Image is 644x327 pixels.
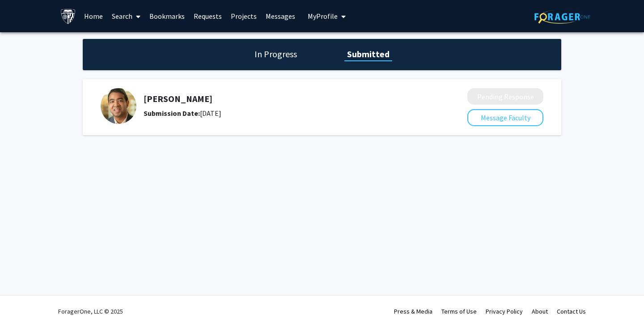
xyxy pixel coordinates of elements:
a: About [532,307,548,315]
b: Submission Date: [144,109,200,118]
a: Privacy Policy [486,307,523,315]
a: Messages [261,0,300,32]
span: My Profile [308,12,338,21]
img: Johns Hopkins University Logo [60,8,76,24]
a: Requests [189,0,226,32]
h1: Submitted [344,48,392,60]
a: Projects [226,0,261,32]
a: Home [80,0,107,32]
a: Bookmarks [145,0,189,32]
div: [DATE] [144,108,420,119]
a: Contact Us [557,307,586,315]
a: Press & Media [394,307,432,315]
button: Message Faculty [467,109,543,126]
img: ForagerOne Logo [534,10,590,24]
h1: In Progress [252,48,300,60]
button: Pending Response [467,88,543,105]
a: Terms of Use [441,307,477,315]
h5: [PERSON_NAME] [144,93,420,104]
img: Profile Picture [101,88,136,124]
iframe: Chat [7,287,38,320]
div: ForagerOne, LLC © 2025 [58,296,123,327]
a: Message Faculty [467,113,543,122]
a: Search [107,0,145,32]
